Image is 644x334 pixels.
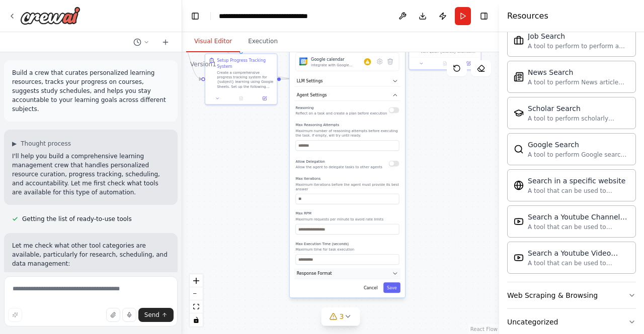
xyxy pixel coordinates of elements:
button: 3 [321,307,360,326]
button: Hide right sidebar [477,9,491,23]
img: Serplyscholarsearchtool [514,108,524,118]
button: Web Scraping & Browsing [507,282,636,308]
div: Create a comprehensive progress tracking system for {subject} learning using Google Sheets. Set u... [217,70,273,89]
p: Maximum iterations before the agent must provide its best answer [295,182,399,192]
button: Visual Editor [186,31,240,52]
img: Serplynewssearchtool [514,72,524,82]
p: Let me check what other tool categories are available, particularly for research, scheduling, and... [12,241,170,268]
button: Switch to previous chat [129,36,153,48]
img: Websitesearchtool [514,180,524,190]
div: A tool to perform News article search with a search_query. [528,78,629,86]
img: Serplyjobsearchtool [514,36,524,46]
div: Web Scraping & Browsing [507,290,598,300]
button: toggle interactivity [190,313,203,326]
button: Cancel [360,282,381,293]
button: zoom in [190,274,203,287]
nav: breadcrumb [219,11,332,21]
button: No output available [433,60,457,67]
p: Maximum requests per minute to avoid rate limits [295,217,399,221]
p: Allow the agent to delegate tasks to other agents [295,165,382,169]
label: Max RPM [295,211,399,215]
button: Improve this prompt [8,308,22,322]
img: Serplywebsearchtool [514,144,524,154]
span: Allow Delegation [295,159,325,163]
img: Youtubevideosearchtool [514,253,524,263]
g: Edge from 6c4e723a-19f8-4afa-819f-7946ecc13f9a to fa3a53df-77e0-4e69-af96-ad29e7e3779e [179,38,201,82]
button: Configure tool [374,56,385,67]
div: Scholar Search [528,103,629,114]
span: Thought process [21,140,71,148]
img: Google calendar [299,57,307,65]
button: Click to speak your automation idea [122,308,136,322]
div: Lor ip d sitametconsec adipiscingelit seddoe te inci utl etdolor magnaaliq eni ad minim veni quis... [409,19,481,70]
span: Send [144,311,159,319]
div: A tool to perform to perform a job search in the [GEOGRAPHIC_DATA] with a search_query. [528,42,629,50]
img: Logo [20,7,80,25]
div: Job Search [528,31,629,41]
div: Setup Progress Tracking SystemCreate a comprehensive progress tracking system for {subject} learn... [205,53,278,104]
button: No output available [229,95,254,102]
div: A tool that can be used to semantic search a query from a specific URL content. [528,187,629,195]
div: Google calendar [311,56,364,62]
button: Delete tool [385,56,395,67]
span: Agent Settings [297,92,327,98]
span: LLM Settings [297,78,323,84]
p: I'll help you build a comprehensive learning management crew that handles personalized resource c... [12,152,170,197]
g: Edge from fa3a53df-77e0-4e69-af96-ad29e7e3779e to 53400f68-7be8-4f0e-bc16-3120cbc32f08 [281,76,303,82]
div: Search in a specific website [528,176,629,186]
div: React Flow controls [190,274,203,326]
button: Upload files [106,308,120,322]
span: Getting the list of ready-to-use tools [22,215,132,223]
div: Version 1 [190,60,216,68]
button: Send [138,308,174,322]
p: Maximum time for task execution [295,247,399,252]
span: Response Format [297,271,332,277]
button: ▶Thought process [12,140,71,148]
label: Max Iterations [295,176,399,181]
div: A tool that can be used to semantic search a query from a Youtube Video content. [528,259,629,267]
button: Response Format [294,268,400,279]
div: A tool to perform scholarly literature search with a search_query. [528,115,629,123]
button: zoom out [190,287,203,300]
div: News Search [528,67,629,77]
p: Build a crew that curates personalized learning resources, tracks your progress on courses, sugge... [12,68,170,114]
span: Reasoning [295,106,313,110]
p: Maximum number of reasoning attempts before executing the task. If empty, will try until ready. [295,129,399,138]
label: Max Execution Time (seconds) [295,242,399,246]
button: Agent Settings [294,90,400,100]
div: Search a Youtube Channels content [528,212,629,222]
a: React Flow attribution [470,326,498,332]
div: Setup Progress Tracking System [217,57,273,69]
span: 3 [340,311,344,321]
button: Execution [240,31,286,52]
button: Hide left sidebar [188,9,202,23]
button: fit view [190,300,203,313]
button: Start a new chat [157,36,174,48]
div: Google Search [528,140,629,150]
button: Open in side panel [255,95,275,102]
img: Youtubechannelsearchtool [514,216,524,227]
button: Save [383,282,400,293]
label: Max Reasoning Attempts [295,123,399,128]
button: LLM Settings [294,76,400,86]
span: ▶ [12,140,17,148]
div: Lor ip d sitametconsec adipiscingelit seddoe te inci utl etdolor magnaaliq eni ad minim veni quis... [421,35,477,54]
h4: Resources [507,10,548,22]
div: A tool to perform Google search with a search_query. [528,151,629,159]
p: Reflect on a task and create a plan before execution [295,111,387,116]
div: A tool that can be used to semantic search a query from a Youtube Channels content. [528,223,629,231]
div: Search a Youtube Video content [528,248,629,258]
div: Integrate with Google Calendar to manage events, check availability, and access calendar data. [311,63,364,67]
div: Uncategorized [507,317,558,327]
